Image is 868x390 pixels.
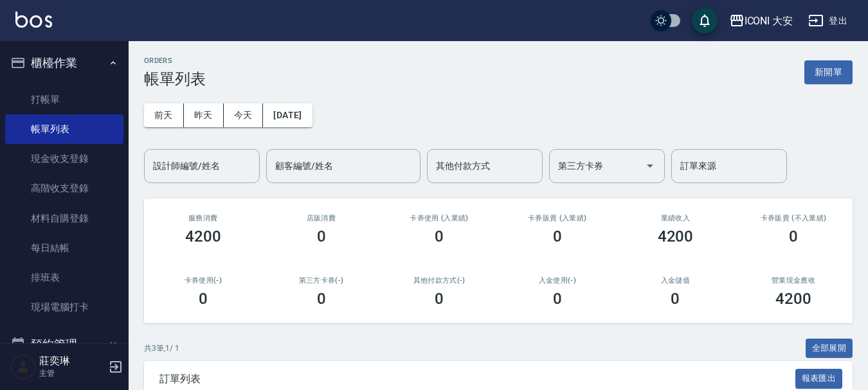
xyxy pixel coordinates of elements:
h3: 0 [317,227,326,245]
h3: 4200 [185,227,221,245]
a: 材料自購登錄 [5,204,123,233]
img: Logo [15,12,52,28]
h2: 入金儲值 [632,276,719,285]
button: save [692,8,718,33]
button: 報表匯出 [795,369,843,389]
button: 今天 [224,103,264,127]
a: 報表匯出 [795,372,843,384]
span: 訂單列表 [159,373,795,386]
a: 現金收支登錄 [5,144,123,173]
h2: 店販消費 [278,214,365,222]
h5: 莊奕琳 [39,355,105,368]
h3: 0 [317,290,326,308]
h2: 營業現金應收 [750,276,837,285]
h3: 0 [199,290,208,308]
button: 全部展開 [806,339,853,359]
h2: 卡券使用(-) [159,276,247,285]
button: ICONI 大安 [724,8,799,34]
a: 現場電腦打卡 [5,292,123,322]
h3: 0 [553,290,562,308]
a: 帳單列表 [5,114,123,144]
h3: 4200 [775,290,811,308]
h3: 0 [435,290,444,308]
h2: 入金使用(-) [514,276,601,285]
p: 主管 [39,368,105,379]
a: 排班表 [5,263,123,292]
h2: 業績收入 [632,214,719,222]
button: 新開單 [804,60,853,84]
h3: 服務消費 [159,214,247,222]
h2: 卡券販賣 (不入業績) [750,214,837,222]
button: 櫃檯作業 [5,46,123,80]
h3: 0 [789,227,798,245]
h3: 0 [435,227,444,245]
h2: 卡券販賣 (入業績) [514,214,601,222]
a: 打帳單 [5,85,123,114]
h3: 帳單列表 [144,70,206,88]
h3: 4200 [658,227,694,245]
a: 高階收支登錄 [5,173,123,203]
h2: 卡券使用 (入業績) [395,214,483,222]
a: 每日結帳 [5,233,123,263]
button: [DATE] [263,103,312,127]
button: Open [640,155,660,176]
button: 登出 [803,9,853,33]
a: 新開單 [804,66,853,78]
img: Person [10,354,36,380]
h3: 0 [671,290,680,308]
button: 預約管理 [5,328,123,361]
h2: 其他付款方式(-) [395,276,483,285]
p: 共 3 筆, 1 / 1 [144,342,179,354]
h2: 第三方卡券(-) [278,276,365,285]
h3: 0 [553,227,562,245]
button: 前天 [144,103,184,127]
button: 昨天 [184,103,224,127]
h2: ORDERS [144,57,206,65]
div: ICONI 大安 [745,13,793,29]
